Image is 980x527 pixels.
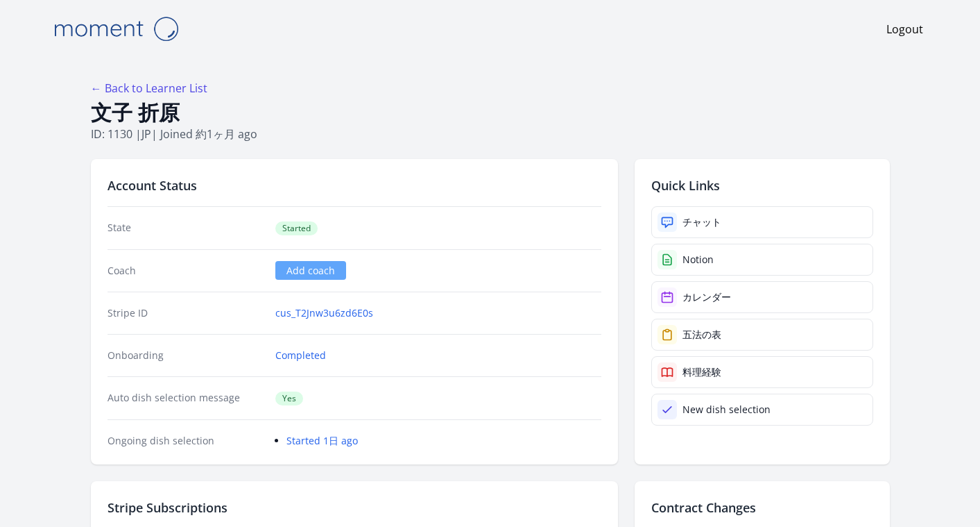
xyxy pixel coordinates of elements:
a: 料理経験 [651,356,873,388]
dt: Stripe ID [108,306,265,320]
h2: Contract Changes [651,498,873,517]
p: ID: 1130 | | Joined 約1ヶ月 ago [91,126,890,142]
a: チャット [651,206,873,238]
h2: Stripe Subscriptions [108,498,601,517]
div: 料理経験 [682,365,721,379]
h2: Account Status [108,176,601,195]
a: 五法の表 [651,319,873,351]
dt: Ongoing dish selection [108,434,265,448]
a: Started 1日 ago [286,434,358,447]
a: cus_T2Jnw3u6zd6E0s [275,306,373,320]
a: カレンダー [651,281,873,313]
img: Moment [46,11,185,47]
h2: Quick Links [651,176,873,195]
dt: State [108,221,265,235]
span: jp [141,126,151,142]
a: ← Back to Learner List [91,81,207,96]
a: Completed [275,349,326,362]
span: Yes [275,392,303,405]
div: New dish selection [682,403,771,417]
div: Notion [682,253,714,267]
a: Notion [651,244,873,276]
span: Started [275,221,318,235]
dt: Auto dish selection message [108,391,265,405]
dt: Coach [108,264,265,278]
a: Logout [886,21,923,37]
h1: 文子 折原 [91,99,890,126]
dt: Onboarding [108,349,265,362]
div: カレンダー [682,290,731,304]
div: 五法の表 [682,328,721,342]
a: Add coach [275,261,346,280]
a: New dish selection [651,394,873,426]
div: チャット [682,215,721,229]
